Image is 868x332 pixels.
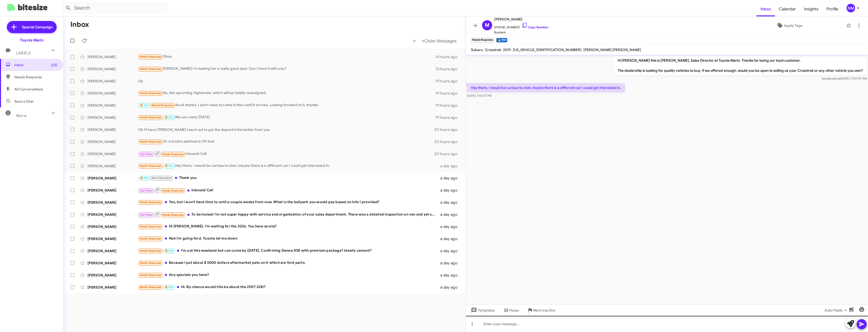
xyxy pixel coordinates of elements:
[140,164,161,168] span: Needs Response
[820,306,853,315] button: Auto Fields
[140,261,161,265] span: Needs Response
[152,104,173,107] span: Needs Response
[800,2,822,16] span: Insights
[438,176,462,181] div: a day ago
[165,164,173,168] span: 🔥 Hot
[138,272,438,278] div: Any specials you have?
[140,225,161,228] span: Needs Response
[735,21,844,30] button: Apply Tags
[467,83,625,92] p: Hey there, I would be curious to chat, maybe there is a different car I could get interested in.
[438,212,462,217] div: a day ago
[88,163,138,169] div: [PERSON_NAME]
[165,116,173,119] span: 🔥 Hot
[438,200,462,205] div: a day ago
[20,38,44,43] div: Toyota Marin
[88,236,138,241] div: [PERSON_NAME]
[88,91,138,96] div: [PERSON_NAME]
[138,163,438,169] div: Hey there, I would be curious to chat, maybe there is a different car I could get interested in.
[14,62,57,67] span: Inbox
[138,248,438,254] div: I'm out this weekend but can come by [DATE]. Confirming Sienna XSE with premium package? Ideally ...
[434,151,462,156] div: 20 hours ago
[775,2,800,16] a: Calendar
[614,56,867,75] p: Hi [PERSON_NAME] this is [PERSON_NAME], Sales Director at Toyota Marin. Thanks for being our loya...
[88,66,138,72] div: [PERSON_NAME]
[140,201,161,204] span: Needs Response
[14,99,33,104] span: Save a Deal
[138,90,435,96] div: No, the upcoming Highlander which will be totally redesigned.
[438,224,462,229] div: a day ago
[824,306,849,315] span: Auto Fields
[522,25,548,29] a: Copy Number
[435,115,462,120] div: 19 hours ago
[138,79,435,84] div: Ok
[494,16,548,22] span: [PERSON_NAME]
[16,113,27,118] span: More
[152,176,171,180] span: Not-Interested
[784,21,802,30] span: Apply Tags
[419,36,460,46] button: Next
[435,54,462,59] div: 14 hours ago
[822,77,867,80] span: Sender [DATE] 11:07:09 AM
[138,151,434,157] div: Inbound Call
[88,248,138,253] div: [PERSON_NAME]
[434,139,462,144] div: 20 hours ago
[88,79,138,84] div: [PERSON_NAME]
[88,224,138,229] div: [PERSON_NAME]
[88,54,138,59] div: [PERSON_NAME]
[424,38,457,44] span: Older Messages
[88,260,138,266] div: [PERSON_NAME]
[138,211,438,218] div: To be honest I'm not super happy with service and organization of your sales department. There wa...
[494,22,548,30] span: [PHONE_NUMBER]
[138,139,434,145] div: Or a tundra platinum 6.5ft bed
[494,30,548,35] span: Buyback
[513,48,581,52] span: [US_VEHICLE_IDENTIFICATION_NUMBER]
[466,306,499,315] button: Templates
[438,285,462,290] div: a day ago
[410,36,460,46] nav: Page navigation example
[165,286,173,289] span: 🔥 Hot
[88,200,138,205] div: [PERSON_NAME]
[138,224,438,229] div: Hi [PERSON_NAME]. I'm waiting for the 2026. You have an eta?
[22,25,53,30] span: Special Campaign
[88,115,138,120] div: [PERSON_NAME]
[435,79,462,84] div: 19 hours ago
[438,163,462,169] div: a day ago
[138,66,435,72] div: [PERSON_NAME] I m looking for a really good deal. Can I have it with you?
[523,306,559,315] button: Mark Inactive
[435,91,462,96] div: 19 hours ago
[847,4,855,12] div: NM
[822,2,842,16] span: Profile
[88,285,138,290] div: [PERSON_NAME]
[509,306,519,315] span: Pause
[138,54,435,60] div: Okay
[165,249,173,252] span: 🔥 Hot
[88,176,138,181] div: [PERSON_NAME]
[162,153,184,156] span: Needs Response
[88,151,138,156] div: [PERSON_NAME]
[438,236,462,241] div: a day ago
[88,188,138,193] div: [PERSON_NAME]
[88,139,138,144] div: [PERSON_NAME]
[138,175,438,181] div: Thank you
[140,273,161,277] span: Needs Response
[14,75,57,80] span: Needs Response
[503,48,511,52] span: 2019
[140,153,153,156] span: Call Them
[138,187,438,193] div: Inbound Call
[138,127,434,132] div: Ok I'll have [PERSON_NAME] reach out to get the deposit information from you
[162,213,184,217] span: Needs Response
[435,66,462,72] div: 15 hours ago
[842,4,862,12] button: NM
[140,286,161,289] span: Needs Response
[140,67,161,70] span: Needs Response
[434,127,462,132] div: 20 hours ago
[7,21,57,33] a: Special Campaign
[88,103,138,108] div: [PERSON_NAME]
[471,38,494,42] small: Needs Response
[140,176,148,180] span: 🔥 Hot
[583,48,641,52] span: [PERSON_NAME] [PERSON_NAME]
[413,38,416,44] span: «
[499,306,523,315] button: Pause
[140,213,153,217] span: Call Them
[14,87,43,92] span: All Conversations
